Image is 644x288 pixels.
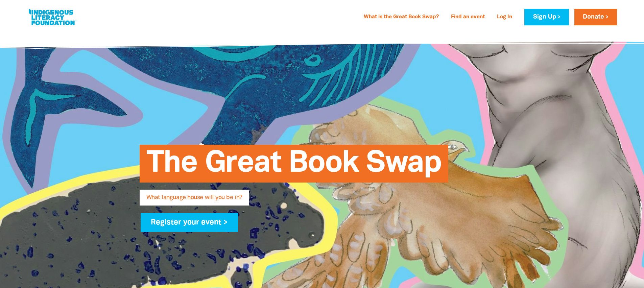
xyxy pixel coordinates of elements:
[493,12,516,23] a: Log In
[524,9,569,25] a: Sign Up
[447,12,489,23] a: Find an event
[146,150,442,183] span: The Great Book Swap
[146,195,242,206] span: What language house will you be in?
[360,12,443,23] a: What is the Great Book Swap?
[141,213,238,232] a: Register your event >
[574,9,617,25] a: Donate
